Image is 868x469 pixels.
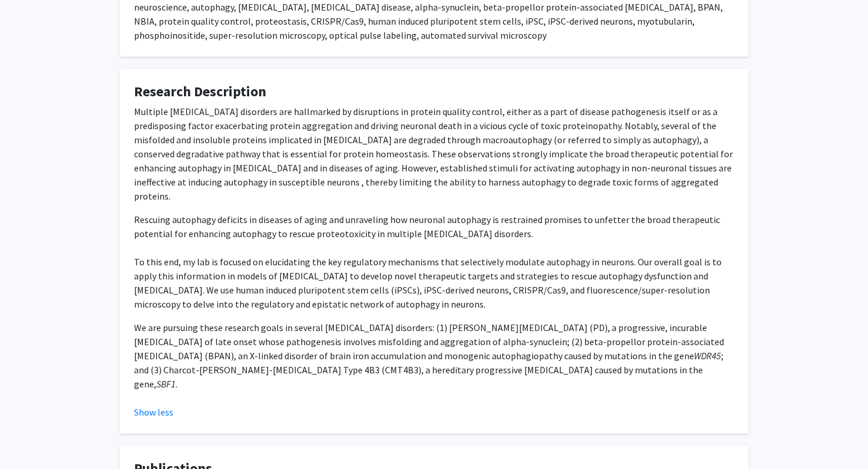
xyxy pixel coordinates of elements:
p: We are pursuing these research goals in several [MEDICAL_DATA] disorders: (1) [PERSON_NAME][MEDIC... [135,320,734,391]
em: WDR45 [695,350,722,362]
iframe: Chat [9,416,50,460]
h4: Research Description [135,83,734,100]
p: Rescuing autophagy deficits in diseases of aging and unraveling how neuronal autophagy is restrai... [135,212,734,311]
em: SBF1 [157,378,176,390]
p: Multiple [MEDICAL_DATA] disorders are hallmarked by disruptions in protein quality control, eithe... [135,104,734,203]
button: Show less [135,405,174,419]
